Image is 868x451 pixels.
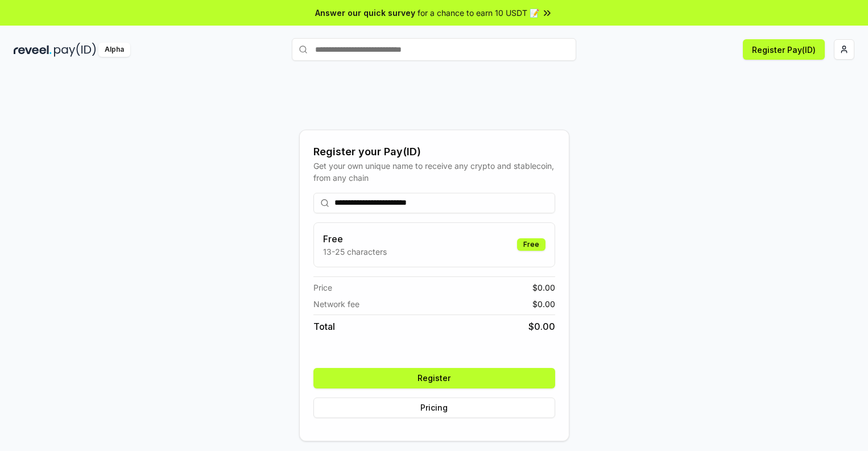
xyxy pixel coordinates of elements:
[528,320,555,333] span: $ 0.00
[532,282,555,293] span: $ 0.00
[313,144,555,160] div: Register your Pay(ID)
[313,160,555,184] div: Get your own unique name to receive any crypto and stablecoin, from any chain
[532,298,555,310] span: $ 0.00
[313,298,359,310] span: Network fee
[54,43,96,57] img: pay_id
[313,282,332,293] span: Price
[315,7,415,19] span: Answer our quick survey
[313,320,335,333] span: Total
[517,238,545,251] div: Free
[14,43,52,57] img: reveel_dark
[743,39,825,60] button: Register Pay(ID)
[313,398,555,418] button: Pricing
[323,246,387,258] p: 13-25 characters
[323,232,387,246] h3: Free
[418,7,539,19] span: for a chance to earn 10 USDT 📝
[313,368,555,388] button: Register
[98,43,130,57] div: Alpha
